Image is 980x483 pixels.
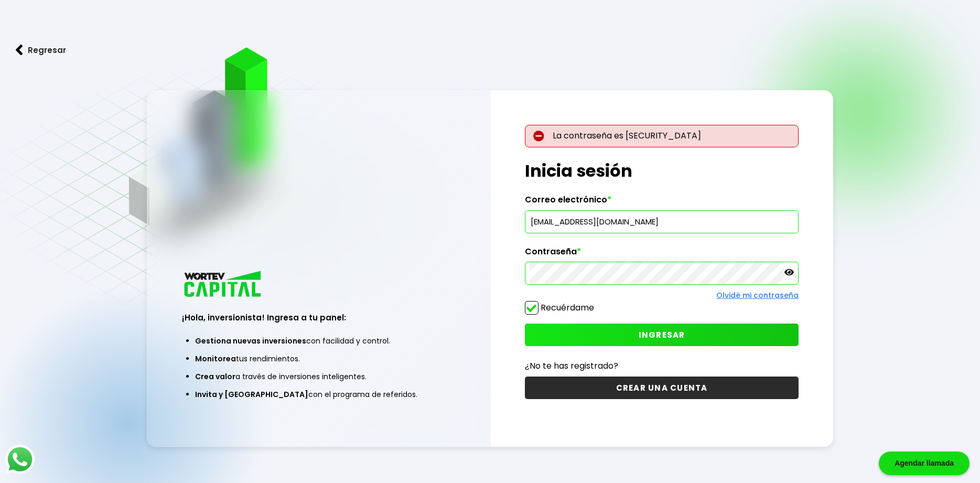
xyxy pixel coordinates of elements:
li: con el programa de referidos. [195,385,443,403]
button: CREAR UNA CUENTA [525,377,799,399]
a: ¿No te has registrado?CREAR UNA CUENTA [525,359,799,399]
img: logo_wortev_capital [182,270,265,300]
h3: ¡Hola, inversionista! Ingresa a tu panel: [182,312,456,324]
div: Agendar llamada [879,452,970,475]
span: Gestiona nuevas inversiones [195,336,306,346]
button: INGRESAR [525,324,799,346]
img: logos_whatsapp-icon.242b2217.svg [5,445,35,474]
img: error-circle.027baa21.svg [533,131,544,142]
span: INGRESAR [639,329,685,340]
label: Contraseña [525,246,799,262]
li: con facilidad y control. [195,332,443,350]
img: flecha izquierda [16,45,23,56]
span: Crea valor [195,371,235,382]
span: Monitorea [195,353,236,364]
li: tus rendimientos. [195,350,443,368]
label: Correo electrónico [525,195,799,210]
span: Invita y [GEOGRAPHIC_DATA] [195,389,308,400]
input: hola@wortev.capital [530,211,794,233]
p: ¿No te has registrado? [525,359,799,372]
p: La contraseña es [SECURITY_DATA] [525,125,799,147]
h1: Inicia sesión [525,158,799,184]
a: Olvidé mi contraseña [716,290,799,300]
li: a través de inversiones inteligentes. [195,368,443,385]
label: Recuérdame [541,302,594,314]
